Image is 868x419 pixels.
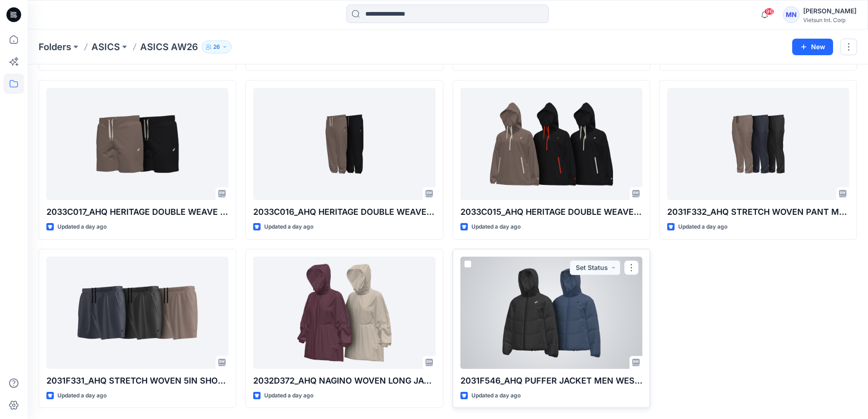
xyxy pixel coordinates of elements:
button: 26 [202,40,232,53]
a: 2033C017_AHQ HERITAGE DOUBLE WEAVE 7IN SHORT UNISEX WESTERN_AW26 [46,88,228,200]
p: Updated a day ago [264,222,313,232]
div: Vietsun Int. Corp [803,17,857,23]
p: 2033C017_AHQ HERITAGE DOUBLE WEAVE 7IN SHORT UNISEX WESTERN_AW26 [46,206,228,218]
p: 2033C016_AHQ HERITAGE DOUBLE WEAVE PANT UNISEX WESTERN_AW26 [253,206,435,218]
p: 2031F331_AHQ STRETCH WOVEN 5IN SHORT MEN WESTERN_AW26 [46,374,228,387]
a: 2033C016_AHQ HERITAGE DOUBLE WEAVE PANT UNISEX WESTERN_AW26 [253,88,435,200]
p: Updated a day ago [678,222,727,232]
p: 26 [213,42,220,52]
a: ASICS [91,40,120,53]
a: Folders [39,40,71,53]
div: [PERSON_NAME] [803,6,857,17]
p: Updated a day ago [471,391,521,401]
p: 2031F332_AHQ STRETCH WOVEN PANT MEN WESTERN_AW26 [667,206,849,218]
p: Updated a day ago [57,222,107,232]
a: 2031F331_AHQ STRETCH WOVEN 5IN SHORT MEN WESTERN_AW26 [46,257,228,369]
a: 2033C015_AHQ HERITAGE DOUBLE WEAVE RELAXED ANORAK UNISEX WESTERN _AW26 [460,88,642,200]
div: MN [783,6,800,23]
a: 2032D372_AHQ NAGINO WOVEN LONG JACKET WOMEN WESTERN_AW26 [253,257,435,369]
p: Updated a day ago [471,222,521,232]
button: New [792,39,833,55]
span: 96 [764,8,774,15]
p: ASICS AW26 [140,40,198,53]
a: 2031F332_AHQ STRETCH WOVEN PANT MEN WESTERN_AW26 [667,88,849,200]
p: 2032D372_AHQ NAGINO WOVEN LONG JACKET WOMEN WESTERN_AW26 [253,374,435,387]
p: 2033C015_AHQ HERITAGE DOUBLE WEAVE RELAXED ANORAK UNISEX WESTERN _AW26 [460,206,642,218]
p: 2031F546_AHQ PUFFER JACKET MEN WESTERN _AW26 [460,374,642,387]
p: Updated a day ago [264,391,313,401]
p: Updated a day ago [57,391,107,401]
a: 2031F546_AHQ PUFFER JACKET MEN WESTERN _AW26 [460,257,642,369]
